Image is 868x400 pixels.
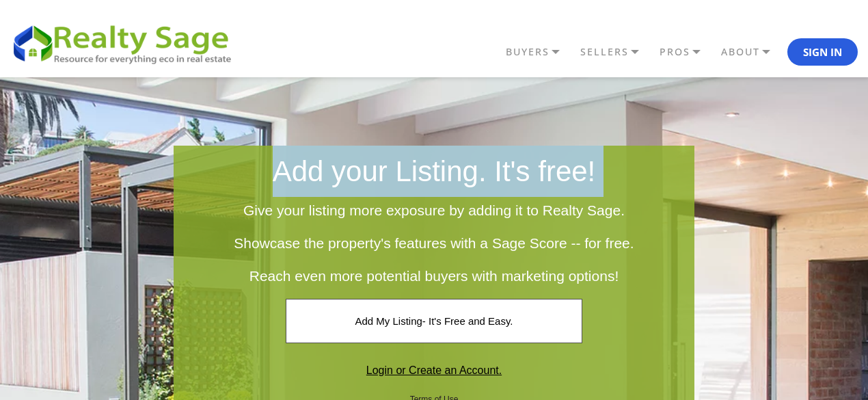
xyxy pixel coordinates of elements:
img: REALTY SAGE [10,21,243,66]
a: SELLERS [577,40,656,64]
a: Login or Create an Account. [298,349,570,392]
a: PROS [656,40,718,64]
a: BUYERS [502,40,577,64]
p: Give your listing more exposure by adding it to Realty Sage. [198,204,670,231]
p: Reach even more potential buyers with marketing options! [198,269,670,283]
a: Add My Listing- It's Free and Easy. [286,299,582,343]
a: ABOUT [718,40,787,64]
button: Sign In [787,38,858,66]
p: Add your Listing. It's free! [198,146,670,197]
p: Showcase the property's features with a Sage Score -- for free. [198,237,670,264]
